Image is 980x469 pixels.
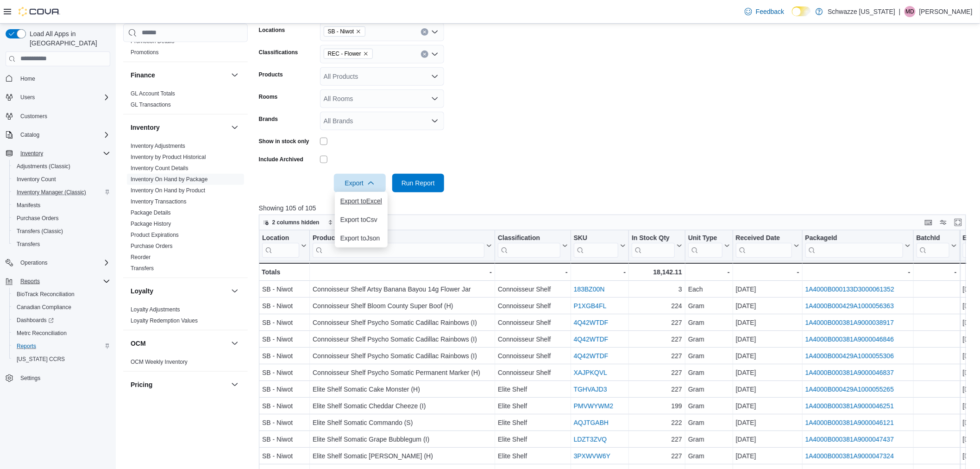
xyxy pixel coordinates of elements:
div: Connoisseur Shelf [498,334,568,345]
button: Customers [2,109,114,123]
div: Product [313,234,484,242]
button: BioTrack Reconciliation [9,288,114,301]
a: Inventory Count Details [131,165,188,171]
button: Reports [17,276,44,287]
h3: OCM [131,338,146,348]
div: [DATE] [735,400,799,412]
a: Inventory Count [13,174,60,185]
span: Settings [20,374,40,382]
span: Export [339,174,380,192]
span: Transfers (Classic) [17,228,63,235]
div: SKU [573,234,618,242]
a: Manifests [13,200,44,211]
a: 1A4000B000381A9000038917 [805,319,894,326]
a: 1A4000B000133D3000061352 [805,285,894,293]
span: Inventory Transactions [131,197,187,205]
span: Transfers [17,241,40,248]
span: Catalog [17,129,110,140]
div: PackageId [805,234,903,242]
p: [PERSON_NAME] [919,6,973,17]
label: Locations [259,26,285,34]
a: LDZT3ZVQ [573,436,607,443]
span: Purchase Orders [13,213,110,224]
span: Home [20,75,35,82]
span: Package History [131,220,171,227]
a: 4Q42WTDF [573,319,608,326]
div: 227 [632,334,682,345]
a: Inventory Transactions [131,198,187,204]
nav: Complex example [6,68,110,409]
div: 227 [632,317,682,328]
span: Transfers (Classic) [13,226,110,237]
button: Sort fields [324,217,365,228]
a: Loyalty Adjustments [131,306,180,312]
span: Operations [20,259,48,266]
button: Open list of options [431,117,439,125]
label: Rooms [259,93,278,101]
span: Export to Json [340,234,382,242]
span: Export to Csv [340,216,382,223]
span: [US_STATE] CCRS [17,355,65,363]
span: REC - Flower [328,49,361,58]
div: Elite Shelf [498,384,568,395]
a: 1A4000B000381A9000046121 [805,419,894,426]
span: Reports [17,276,110,287]
button: Catalog [2,128,114,141]
div: Connoisseur Shelf Psycho Somatic Cadillac Rainbows (I) [313,317,492,328]
a: Settings [17,373,44,384]
span: Customers [20,113,47,120]
span: Washington CCRS [13,354,110,365]
div: [DATE] [735,384,799,395]
span: Catalog [20,131,39,139]
a: Purchase Orders [13,213,63,224]
span: SB - Niwot [324,26,366,37]
a: Package History [131,220,171,227]
div: Connoisseur Shelf Psycho Somatic Permanent Marker (H) [313,367,492,378]
a: Home [17,73,39,84]
button: Manifests [9,199,114,212]
div: 199 [632,400,682,412]
button: BatchId [916,234,956,257]
a: 1A4000B000381A9000047324 [805,452,894,460]
div: 222 [632,417,682,428]
div: [DATE] [735,350,799,361]
div: 227 [632,384,682,395]
div: Matthew Dupuis [905,6,916,17]
button: Reports [2,275,114,288]
label: Products [259,71,283,78]
span: Reports [20,278,40,285]
div: - [805,266,910,278]
span: MD [906,6,915,17]
span: Manifests [13,200,110,211]
div: SB - Niwot [262,334,307,345]
button: Catalog [17,129,43,140]
span: Users [20,94,35,101]
span: BioTrack Reconciliation [13,289,110,300]
button: Users [17,92,38,103]
button: Finance [229,69,240,80]
span: Dashboards [17,317,54,324]
div: SB - Niwot [262,367,307,378]
a: Reports [13,341,40,352]
a: BioTrack Reconciliation [13,289,78,300]
div: - [313,266,492,278]
div: - [916,266,956,278]
button: Classification [498,234,568,257]
span: Loyalty Redemption Values [131,317,198,324]
button: Export toExcel [335,192,388,210]
h3: Inventory [131,122,160,132]
img: Cova [19,7,60,16]
div: - [735,266,799,278]
button: Loyalty [229,285,240,296]
div: Location [262,234,299,242]
button: Transfers (Classic) [9,225,114,238]
button: Settings [2,371,114,385]
div: Gram [688,300,730,311]
div: Gram [688,417,730,428]
span: Reorder [131,253,151,260]
div: Totals [262,266,307,278]
span: Feedback [756,7,784,16]
a: Metrc Reconciliation [13,328,70,339]
span: Transfers [131,264,154,272]
button: Product [313,234,492,257]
